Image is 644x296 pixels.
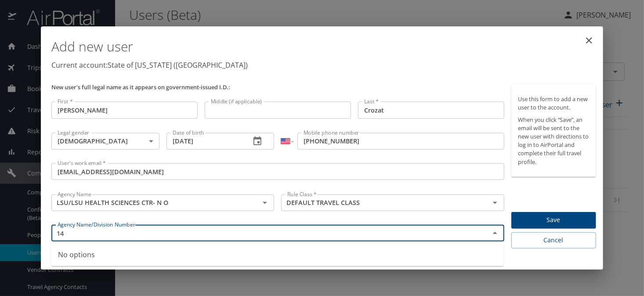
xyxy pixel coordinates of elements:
[511,232,596,248] button: Cancel
[51,60,596,70] p: Current account: State of [US_STATE] ([GEOGRAPHIC_DATA])
[489,197,501,209] button: Open
[259,197,271,209] button: Open
[518,116,589,166] p: When you click “Save”, an email will be sent to the new user with directions to log in to AirPort...
[518,235,589,246] span: Cancel
[518,95,589,112] p: Use this form to add a new user to the account.
[51,133,159,150] div: [DEMOGRAPHIC_DATA]
[51,33,596,60] h1: Add new user
[579,30,600,51] button: close
[489,227,501,239] button: Close
[166,133,244,150] input: MM/DD/YYYY
[51,84,504,90] p: New user's full legal name as it appears on government-issued I.D.:
[511,212,596,229] button: Save
[51,243,504,266] div: No options
[518,215,589,226] span: Save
